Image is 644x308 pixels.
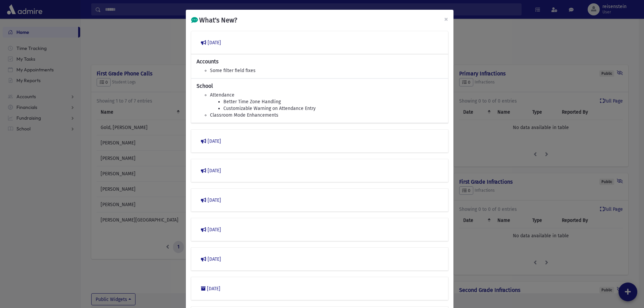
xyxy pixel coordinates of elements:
li: Classroom Mode Enhancements [210,112,443,119]
button: [DATE] [197,135,443,147]
li: Better Time Zone Handling [223,99,443,105]
h5: What's New? [191,15,237,25]
button: [DATE] [197,224,443,236]
li: Attendance [210,92,443,99]
li: Customizable Warning on Attendance Entry [223,105,443,112]
button: [DATE] [197,194,443,206]
h6: Accounts [197,58,443,65]
span: × [444,14,448,24]
h6: School [197,83,443,89]
button: [DATE] [197,283,443,295]
button: [DATE] [197,37,443,49]
button: [DATE] [197,165,443,177]
button: Close [439,10,453,28]
button: [DATE] [197,253,443,265]
li: Some filter field fixes [210,67,443,74]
